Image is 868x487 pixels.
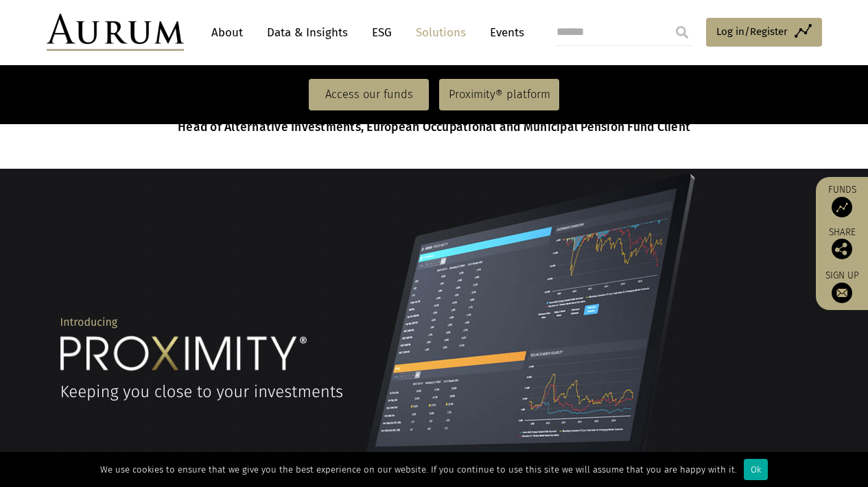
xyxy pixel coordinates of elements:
a: Access our funds [309,79,429,110]
a: Solutions [409,20,473,45]
a: Data & Insights [260,20,355,45]
input: Submit [668,19,696,46]
img: Access Funds [832,197,852,217]
a: Funds [823,184,861,217]
a: About [204,20,250,45]
a: Events [483,20,524,45]
img: Aurum [47,14,184,51]
div: Ok [744,459,768,480]
a: ESG [365,20,399,45]
a: Log in/Register [706,18,822,47]
div: Share [823,228,861,259]
a: Sign up [823,270,861,303]
a: Proximity® platform [439,79,559,110]
h6: Head of Alternative Investments, European Occupational and Municipal Pension Fund Client [47,120,822,134]
img: Share this post [832,239,852,259]
img: Sign up to our newsletter [832,283,852,303]
span: Log in/Register [716,23,788,40]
